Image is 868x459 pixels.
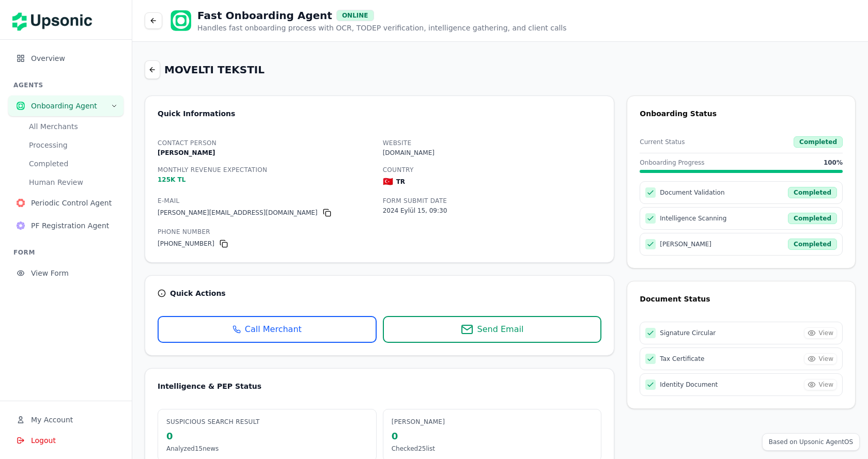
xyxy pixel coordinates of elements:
span: Onboarding Agent [31,101,107,111]
span: Identity Document [660,381,718,389]
span: Call Merchant [245,323,302,336]
span: Signature Circular [660,329,716,337]
h2: MOVELTI TEKSTIL [164,62,265,77]
label: Form Submit Date [383,197,447,204]
div: 0 [166,429,368,444]
a: Overview [8,55,123,65]
div: Intelligence & PEP Status [158,381,601,391]
a: Completed [21,159,123,168]
span: Intelligence Scanning [660,214,726,223]
p: Checked 25 list [392,445,593,453]
div: Quick Informations [158,108,601,119]
label: Website [383,139,412,147]
p: 2024 Eylül 15, 09:30 [383,207,602,215]
span: Overview [31,53,115,64]
p: TR [396,178,405,186]
h1: Fast Onboarding Agent [197,8,332,23]
div: ONLINE [336,10,374,21]
h3: Suspicious Search Result [166,418,368,426]
span: Tax Certificate [660,355,704,363]
span: Logout [31,435,56,446]
label: Country [383,166,414,173]
button: Completed [21,155,123,172]
img: Onboarding Agent [171,10,191,31]
a: My Account [8,416,123,426]
span: Current Status [640,138,685,146]
p: Handles fast onboarding process with OCR, TODEP verification, intelligence gathering, and client ... [197,23,567,33]
label: Monthly Revenue Expectation [158,166,267,173]
button: PF Registration AgentPF Registration Agent [8,215,123,236]
img: Periodic Control Agent [17,199,25,207]
div: 0 [392,429,593,444]
a: Processing [21,140,123,150]
label: E-Mail [158,197,180,204]
div: Completed [788,213,837,224]
span: Onboarding Progress [640,159,704,167]
p: Analyzed 15 news [166,445,368,453]
span: View Form [31,268,115,278]
button: Human Review [21,174,123,191]
p: 125K TL [158,176,377,184]
p: [PHONE_NUMBER] [158,240,214,248]
span: Send Email [477,323,524,336]
img: Onboarding Agent [17,102,25,110]
div: Document Status [640,294,843,304]
label: Contact Person [158,139,216,147]
p: [PERSON_NAME] [158,149,377,157]
span: 100 % [824,159,843,167]
a: PF Registration AgentPF Registration Agent [8,222,123,232]
span: My Account [31,415,73,425]
span: PF Registration Agent [31,220,115,231]
div: Completed [794,136,843,148]
a: View Form [8,270,123,279]
button: All Merchants [21,118,123,135]
button: Overview [8,48,123,69]
div: Completed [788,187,837,198]
div: Completed [788,239,837,250]
div: Onboarding Status [640,108,843,119]
h3: FORM [13,248,123,257]
button: Logout [8,430,123,451]
h3: AGENTS [13,81,123,89]
div: Quick Actions [170,288,226,298]
img: PF Registration Agent [17,221,25,230]
span: 🇹🇷 [383,176,393,188]
button: Processing [21,137,123,153]
a: Human Review [21,177,123,187]
span: Document Validation [660,188,724,197]
button: Call Merchant [158,316,377,343]
p: [DOMAIN_NAME] [383,149,602,157]
span: Periodic Control Agent [31,198,115,208]
button: Send Email [383,316,602,343]
button: View Form [8,263,123,283]
img: Upsonic [12,5,99,34]
p: [PERSON_NAME][EMAIL_ADDRESS][DOMAIN_NAME] [158,209,318,217]
label: Phone Number [158,228,210,235]
button: Periodic Control AgentPeriodic Control Agent [8,193,123,213]
a: All Merchants [21,121,123,131]
a: Periodic Control AgentPeriodic Control Agent [8,199,123,209]
span: [PERSON_NAME] [660,240,711,248]
button: My Account [8,409,123,430]
h3: [PERSON_NAME] [392,418,593,426]
button: Onboarding AgentOnboarding Agent [8,96,123,116]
